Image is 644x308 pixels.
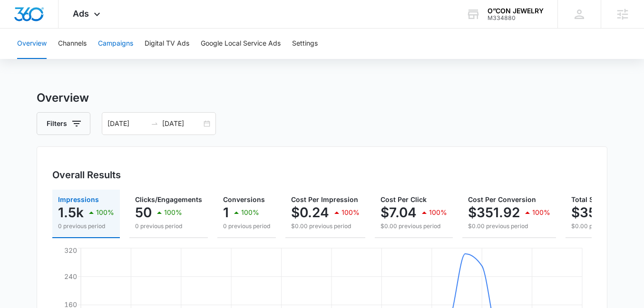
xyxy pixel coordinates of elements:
span: Conversions [223,195,265,203]
p: $0.00 previous period [291,222,360,231]
button: Filters [37,112,90,135]
p: $7.04 [381,205,417,220]
span: swap-right [151,120,158,127]
button: Campaigns [98,29,133,59]
span: Total Spend [571,195,610,203]
button: Overview [17,29,47,59]
p: 100% [96,209,114,216]
p: 0 previous period [223,222,270,231]
p: $0.00 previous period [381,222,447,231]
button: Digital TV Ads [145,29,189,59]
img: tab_domain_overview_orange.svg [26,55,33,63]
p: 100% [532,209,550,216]
p: $351.92 [571,205,623,220]
h3: Overview [37,89,607,106]
img: website_grey.svg [15,25,23,32]
img: tab_keywords_by_traffic_grey.svg [95,55,102,63]
p: 100% [429,209,447,216]
div: Keywords by Traffic [105,56,160,62]
div: account name [488,7,544,15]
span: Cost Per Impression [291,195,358,203]
p: 100% [241,209,259,216]
span: to [151,120,158,127]
div: account id [488,15,544,21]
h3: Overall Results [52,168,121,182]
p: $0.00 previous period [468,222,550,231]
span: Cost Per Conversion [468,195,536,203]
p: $351.92 [468,205,520,220]
button: Google Local Service Ads [201,29,281,59]
input: End date [162,118,202,129]
button: Channels [58,29,87,59]
p: 1 [223,205,229,220]
p: 1.5k [58,205,84,220]
p: 50 [135,205,152,220]
button: Settings [292,29,318,59]
p: 100% [342,209,360,216]
span: Cost Per Click [381,195,427,203]
span: Ads [73,9,89,19]
div: v 4.0.25 [27,15,47,23]
p: 0 previous period [58,222,114,231]
tspan: 320 [64,246,77,254]
img: logo_orange.svg [15,15,23,23]
p: 0 previous period [135,222,202,231]
p: $0.24 [291,205,329,220]
div: Domain Overview [36,56,85,62]
input: Start date [107,118,147,129]
span: Clicks/Engagements [135,195,202,203]
tspan: 240 [64,272,77,280]
p: 100% [164,209,182,216]
span: Impressions [58,195,99,203]
div: Domain: [DOMAIN_NAME] [25,25,105,32]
